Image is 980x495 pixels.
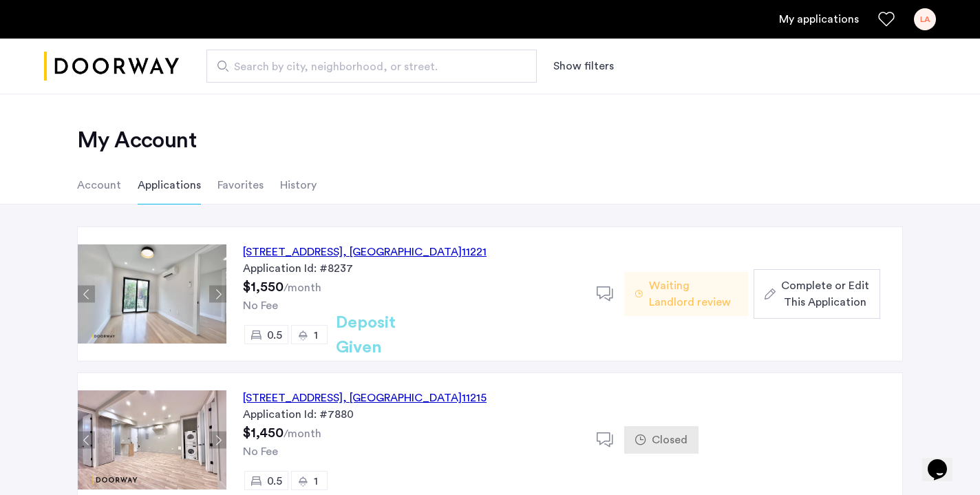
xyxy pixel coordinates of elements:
[314,330,318,341] span: 1
[44,41,179,92] img: logo
[336,310,445,360] h2: Deposit Given
[78,432,95,449] button: Previous apartment
[314,476,318,487] span: 1
[243,280,284,294] span: $1,550
[243,446,278,457] span: No Fee
[44,41,179,92] a: Cazamio logo
[649,277,737,310] span: Waiting Landlord review
[217,166,264,204] li: Favorites
[652,432,688,448] span: Closed
[77,127,903,154] h2: My Account
[243,406,580,423] div: Application Id: #7880
[280,166,317,204] li: History
[243,390,487,406] div: [STREET_ADDRESS] 11215
[206,50,537,83] input: Apartment Search
[78,390,226,489] img: Apartment photo
[781,277,869,310] span: Complete or Edit This Application
[343,392,462,403] span: , [GEOGRAPHIC_DATA]
[878,11,895,28] a: Favorites
[914,8,936,30] div: LA
[922,440,966,481] iframe: chat widget
[284,282,321,293] sub: /month
[284,428,321,439] sub: /month
[754,269,880,319] button: button
[243,426,284,440] span: $1,450
[209,286,226,303] button: Next apartment
[234,59,498,75] span: Search by city, neighborhood, or street.
[343,246,462,257] span: , [GEOGRAPHIC_DATA]
[243,260,580,277] div: Application Id: #8237
[138,166,201,204] li: Applications
[267,476,282,487] span: 0.5
[779,11,859,28] a: My application
[267,330,282,341] span: 0.5
[243,300,278,311] span: No Fee
[77,166,121,204] li: Account
[78,286,95,303] button: Previous apartment
[553,58,614,74] button: Show or hide filters
[243,244,487,260] div: [STREET_ADDRESS] 11221
[78,244,226,344] img: Apartment photo
[209,432,226,449] button: Next apartment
